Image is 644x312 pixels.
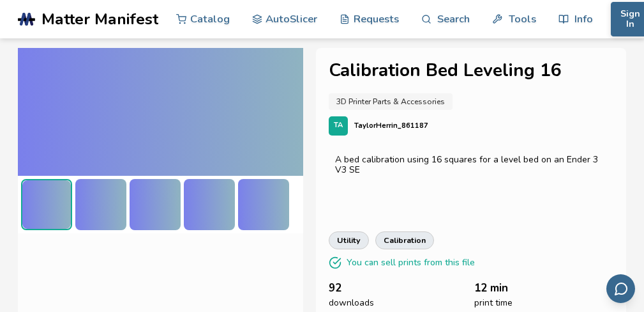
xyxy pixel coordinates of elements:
p: TaylorHerrin_861187 [354,119,428,132]
a: utility [329,231,369,249]
span: Matter Manifest [41,10,158,28]
span: print time [474,298,513,308]
span: TA [334,121,343,130]
span: 92 [329,282,341,294]
a: 3D Printer Parts & Accessories [329,93,453,110]
p: You can sell prints from this file [347,256,475,269]
span: downloads [329,298,374,308]
span: 12 min [474,282,508,294]
a: calibration [375,231,434,249]
h1: Calibration Bed Leveling 16 [329,61,614,81]
div: A bed calibration using 16 squares for a level bed on an Ender 3 V3 SE [335,155,608,175]
button: Send feedback via email [606,274,635,303]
